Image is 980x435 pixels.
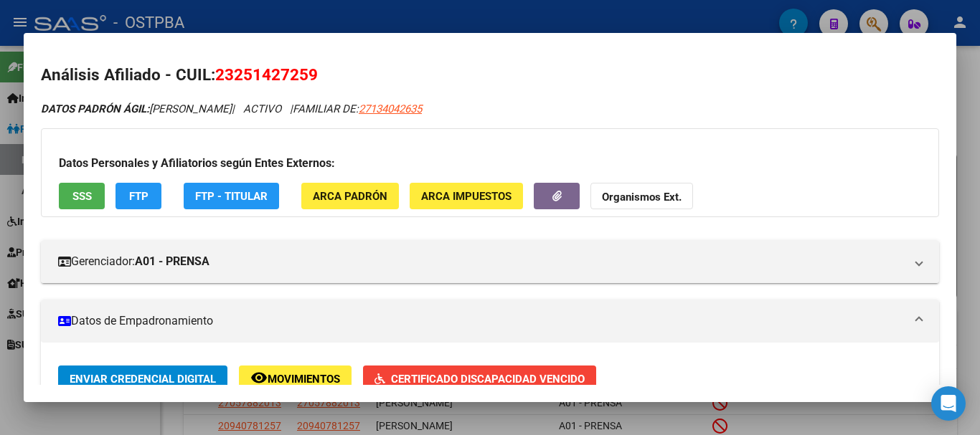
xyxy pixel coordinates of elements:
[931,386,966,421] div: Open Intercom Messenger
[250,369,268,386] mat-icon: remove_red_eye
[58,253,905,270] mat-panel-title: Gerenciador:
[129,190,149,203] span: FTP
[268,373,340,386] span: Movimientos
[590,183,693,209] button: Organismos Ext.
[293,102,422,115] span: FAMILIAR DE:
[41,102,422,115] i: | ACTIVO |
[195,190,268,203] span: FTP - Titular
[41,240,939,283] mat-expansion-panel-header: Gerenciador:A01 - PRENSA
[41,63,939,87] h2: Análisis Afiliado - CUIL:
[72,190,92,203] span: SSS
[41,102,232,115] span: [PERSON_NAME]
[135,253,209,270] strong: A01 - PRENSA
[602,191,682,204] strong: Organismos Ext.
[239,365,352,392] button: Movimientos
[116,183,161,209] button: FTP
[59,183,105,209] button: SSS
[58,312,905,330] mat-panel-title: Datos de Empadronamiento
[70,373,216,386] span: Enviar Credencial Digital
[391,373,585,386] span: Certificado Discapacidad Vencido
[301,183,399,209] button: ARCA Padrón
[421,190,512,203] span: ARCA Impuestos
[313,190,387,203] span: ARCA Padrón
[410,183,523,209] button: ARCA Impuestos
[58,365,227,392] button: Enviar Credencial Digital
[59,155,921,172] h3: Datos Personales y Afiliatorios según Entes Externos:
[41,300,939,343] mat-expansion-panel-header: Datos de Empadronamiento
[215,65,318,84] span: 23251427259
[363,365,596,392] button: Certificado Discapacidad Vencido
[41,102,149,115] strong: DATOS PADRÓN ÁGIL:
[184,183,279,209] button: FTP - Titular
[359,102,422,115] span: 27134042635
